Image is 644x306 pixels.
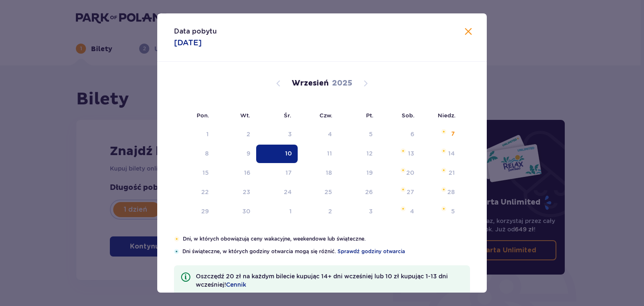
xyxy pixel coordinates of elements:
div: 30 [242,207,250,215]
td: Not available. poniedziałek, 1 września 2025 [174,125,215,144]
td: niedziela, 14 września 2025 [420,145,461,163]
div: 15 [203,169,209,177]
td: Not available. piątek, 5 września 2025 [338,125,379,144]
td: wtorek, 23 września 2025 [215,183,256,202]
td: środa, 1 października 2025 [256,202,298,221]
td: niedziela, 21 września 2025 [420,164,461,182]
div: 25 [325,188,332,196]
div: 18 [326,169,332,177]
td: sobota, 20 września 2025 [379,164,420,182]
td: piątek, 3 października 2025 [338,202,379,221]
td: Not available. wtorek, 2 września 2025 [215,125,256,144]
div: 2 [247,130,250,138]
div: 24 [284,188,292,196]
td: czwartek, 18 września 2025 [298,164,338,182]
div: 6 [410,130,414,138]
td: środa, 17 września 2025 [256,164,298,182]
td: czwartek, 2 października 2025 [298,202,338,221]
div: 19 [366,169,373,177]
p: Dni świąteczne, w których godziny otwarcia mogą się różnić. [182,248,470,255]
div: 1 [289,207,292,215]
td: wtorek, 16 września 2025 [215,164,256,182]
td: wtorek, 9 września 2025 [215,145,256,163]
td: Not available. sobota, 6 września 2025 [379,125,420,144]
p: Dni, w których obowiązują ceny wakacyjne, weekendowe lub świąteczne. [183,235,470,243]
div: 17 [286,169,292,177]
td: Selected. środa, 10 września 2025 [256,145,298,163]
td: niedziela, 28 września 2025 [420,183,461,202]
div: 4 [328,130,332,138]
div: 26 [365,188,373,196]
div: 16 [244,169,250,177]
td: środa, 24 września 2025 [256,183,298,202]
div: 5 [369,130,373,138]
div: 1 [206,130,209,138]
td: niedziela, 7 września 2025 [420,125,461,144]
div: 27 [407,188,414,196]
div: Calendar [157,62,487,235]
div: 23 [243,188,250,196]
div: 8 [205,149,209,158]
td: sobota, 4 października 2025 [379,202,420,221]
div: 29 [201,207,209,215]
td: poniedziałek, 15 września 2025 [174,164,215,182]
td: piątek, 26 września 2025 [338,183,379,202]
td: sobota, 27 września 2025 [379,183,420,202]
p: Oszczędź 20 zł na każdym bilecie kupując 14+ dni wcześniej lub 10 zł kupując 1-13 dni wcześniej! [196,272,463,289]
div: 12 [366,149,373,158]
td: wtorek, 30 września 2025 [215,202,256,221]
td: poniedziałek, 22 września 2025 [174,183,215,202]
div: 3 [288,130,292,138]
div: 20 [406,169,414,177]
div: 22 [201,188,209,196]
div: 3 [369,207,373,215]
td: czwartek, 25 września 2025 [298,183,338,202]
td: Not available. środa, 3 września 2025 [256,125,298,144]
td: poniedziałek, 8 września 2025 [174,145,215,163]
td: niedziela, 5 października 2025 [420,202,461,221]
td: czwartek, 11 września 2025 [298,145,338,163]
div: 2 [328,207,332,215]
td: piątek, 19 września 2025 [338,164,379,182]
td: poniedziałek, 29 września 2025 [174,202,215,221]
td: Not available. czwartek, 4 września 2025 [298,125,338,144]
div: 9 [247,149,250,158]
div: 13 [408,149,414,158]
td: sobota, 13 września 2025 [379,145,420,163]
td: piątek, 12 września 2025 [338,145,379,163]
div: 10 [285,149,292,158]
a: Sprawdź godziny otwarcia [338,248,405,255]
div: 4 [410,207,414,215]
div: 11 [327,149,332,158]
